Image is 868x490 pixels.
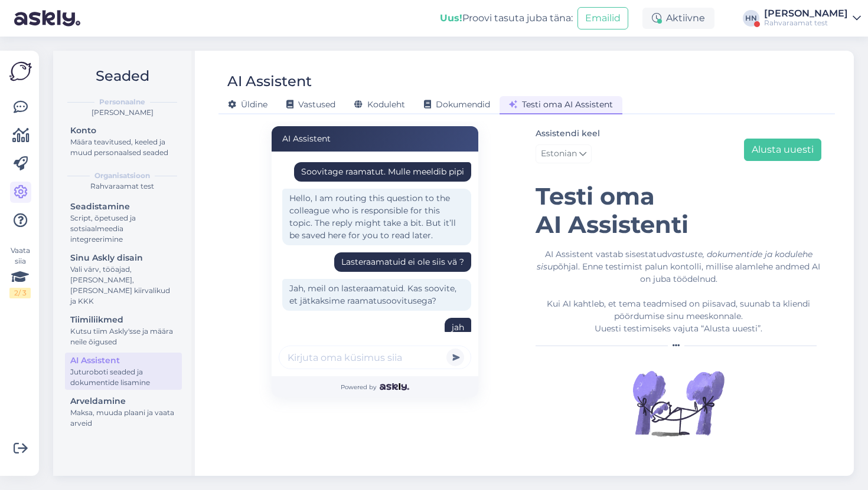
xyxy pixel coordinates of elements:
div: Tiimiliikmed [70,314,177,326]
img: Askly [380,383,409,390]
div: HN [743,10,759,27]
h2: Seaded [63,65,182,87]
a: Estonian [536,144,592,163]
span: Estonian [541,147,577,160]
div: [PERSON_NAME] [764,9,848,18]
div: Hello, I am routing this question to the colleague who is responsible for this topic. The reply m... [282,189,471,245]
div: Määra teavitused, keeled ja muud personaalsed seaded [70,137,177,158]
img: Askly Logo [9,60,32,83]
label: Assistendi keel [536,127,600,140]
div: Jah, meil on lasteraamatuid. Kas soovite, et jätkaksime raamatusoovitusega? [282,279,471,311]
div: Vali värv, tööajad, [PERSON_NAME], [PERSON_NAME] kiirvalikud ja KKK [70,264,177,307]
span: Testi oma AI Assistent [509,99,613,110]
a: ArveldamineMaksa, muuda plaani ja vaata arveid [65,393,182,430]
a: KontoMäära teavitused, keeled ja muud personaalsed seaded [65,123,182,160]
button: Alusta uuesti [744,139,821,161]
div: Sinu Askly disain [70,252,177,264]
div: AI Assistent [70,354,177,367]
div: Aktiivne [642,8,714,29]
h1: Testi oma AI Assistenti [536,182,821,239]
span: Powered by [341,383,409,392]
div: Juturoboti seaded ja dokumentide lisamine [70,367,177,388]
div: Arveldamine [70,395,177,407]
div: Vaata siia [9,245,31,298]
div: AI Assistent vastab sisestatud põhjal. Enne testimist palun kontolli, millise alamlehe andmed AI ... [536,248,821,335]
div: Rahvaraamat test [764,18,848,28]
span: Üldine [228,99,267,110]
span: Vastused [286,99,335,110]
a: SeadistamineScript, õpetused ja sotsiaalmeedia integreerimine [65,199,182,246]
a: AI AssistentJuturoboti seaded ja dokumentide lisamine [65,353,182,390]
span: Koduleht [354,99,405,110]
b: Personaalne [99,97,145,107]
div: Soovitage raamatut. Mulle meeldib pipi [301,166,464,178]
div: Script, õpetused ja sotsiaalmeedia integreerimine [70,213,177,245]
i: vastuste, dokumentide ja kodulehe sisu [537,249,812,272]
div: [PERSON_NAME] [63,107,182,118]
div: Lasteraamatuid ei ole siis vä ? [341,256,464,268]
div: Seadistamine [70,200,177,213]
div: Rahvaraamat test [63,181,182,192]
button: Emailid [577,7,628,29]
a: Sinu Askly disainVali värv, tööajad, [PERSON_NAME], [PERSON_NAME] kiirvalikud ja KKK [65,250,182,308]
div: jah [452,321,464,334]
span: Dokumendid [424,99,490,110]
div: Maksa, muuda plaani ja vaata arveid [70,407,177,429]
input: Kirjuta oma küsimus siia [279,346,471,369]
a: [PERSON_NAME]Rahvaraamat test [764,9,861,28]
div: 2 / 3 [9,288,31,298]
a: TiimiliikmedKutsu tiim Askly'sse ja määra neile õigused [65,312,182,349]
div: Konto [70,124,177,137]
div: AI Assistent [227,70,312,93]
div: Proovi tasuta juba täna: [440,11,573,25]
b: Uus! [440,12,462,24]
b: Organisatsioon [94,170,150,181]
div: AI Assistent [272,126,478,152]
div: Kutsu tiim Askly'sse ja määra neile õigused [70,326,177,347]
img: Illustration [631,356,726,450]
